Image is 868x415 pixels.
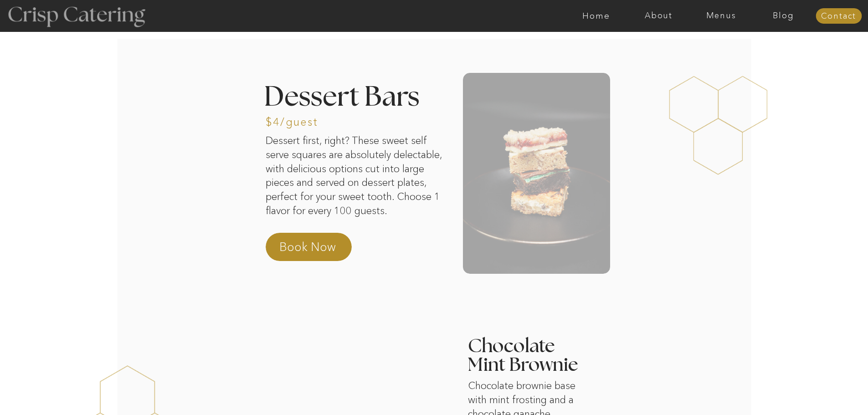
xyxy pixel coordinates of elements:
[816,12,862,21] a: Contact
[468,337,587,380] h3: Chocolate Mint Brownie
[565,11,627,20] a: Home
[266,117,318,125] h3: $4/guest
[690,11,752,20] a: Menus
[266,134,446,226] p: Dessert first, right? These sweet self serve squares are absolutely delectable, with delicious op...
[279,239,360,261] a: Book Now
[627,11,690,20] a: About
[264,84,439,108] h2: Dessert Bars
[752,11,815,20] a: Blog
